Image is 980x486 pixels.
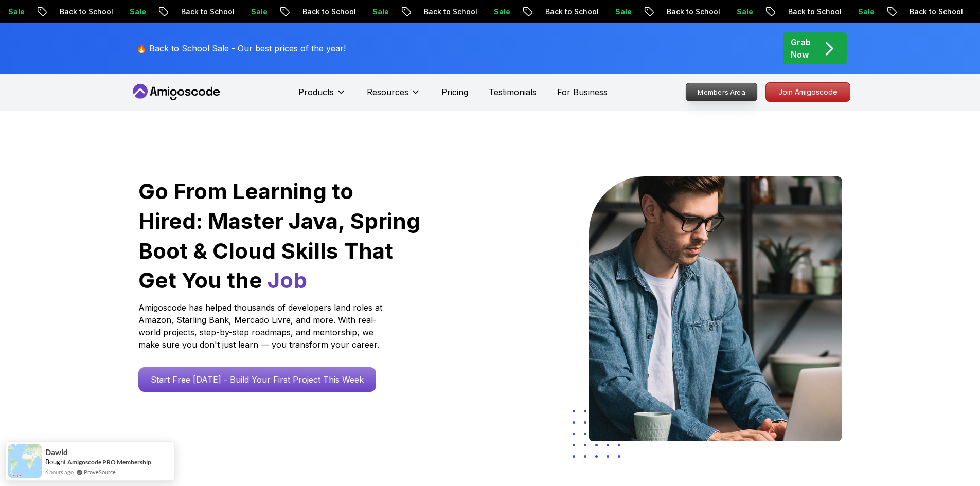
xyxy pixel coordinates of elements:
p: Sale [814,7,847,17]
span: 6 hours ago [45,467,74,476]
a: ProveSource [84,467,116,476]
p: Products [298,86,334,98]
a: Start Free [DATE] - Build Your First Project This Week [138,367,376,392]
button: Resources [367,86,421,106]
p: Resources [367,86,408,98]
a: Testimonials [489,86,537,98]
img: hero [589,176,842,441]
a: Members Area [685,83,757,101]
p: Back to School [15,7,85,17]
span: Bought [45,458,66,466]
a: Join Amigoscode [765,82,850,102]
p: Sale [935,7,968,17]
p: Sale [692,7,725,17]
p: Back to School [744,7,814,17]
p: Back to School [622,7,692,17]
a: Amigoscode PRO Membership [67,458,151,466]
p: Back to School [380,7,450,17]
p: Sale [328,7,361,17]
p: Amigoscode has helped thousands of developers land roles at Amazon, Starling Bank, Mercado Livre,... [138,301,385,351]
h1: Go From Learning to Hired: Master Java, Spring Boot & Cloud Skills That Get You the [138,176,422,295]
button: Products [298,86,346,106]
p: 🔥 Back to School Sale - Our best prices of the year! [136,42,346,55]
p: Sale [571,7,604,17]
p: Sale [450,7,483,17]
a: For Business [557,86,608,98]
a: Pricing [441,86,468,98]
img: provesource social proof notification image [8,444,42,478]
span: Job [268,267,307,293]
p: Members Area [686,83,757,101]
p: Join Amigoscode [766,83,850,101]
p: Sale [85,7,118,17]
span: Dawid [45,448,68,457]
p: Back to School [865,7,935,17]
p: Grab Now [791,36,811,61]
p: Back to School [258,7,328,17]
p: Sale [207,7,240,17]
p: Back to School [137,7,207,17]
p: Back to School [501,7,571,17]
